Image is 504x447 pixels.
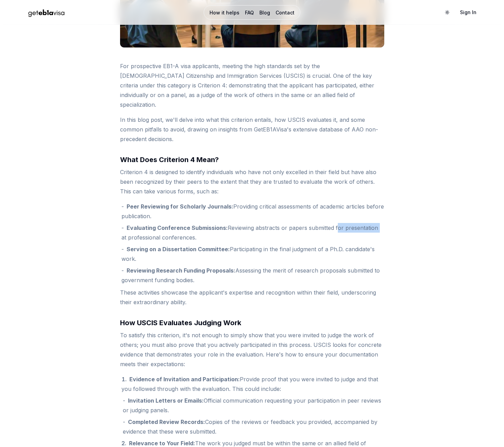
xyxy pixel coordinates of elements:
[204,5,300,20] nav: Main
[121,244,384,264] li: Participating in the final judgment of a Ph.D. candidate's work.
[22,7,175,19] a: Home Page
[120,318,384,328] h4: How USCIS Evaluates Judging Work
[120,61,384,109] p: For prospective EB1-A visa applicants, meeting the high standards set by the [DEMOGRAPHIC_DATA] C...
[120,167,384,196] p: Criterion 4 is designed to identify individuals who have not only excelled in their field but hav...
[127,224,228,231] strong: Evaluating Conference Submissions:
[127,267,235,274] strong: Reviewing Research Funding Proposals:
[127,203,233,210] strong: Peer Reviewing for Scholarly Journals:
[129,440,195,447] strong: Relevance to Your Field:
[121,266,384,285] li: Assessing the merit of research proposals submitted to government funding bodies.
[120,155,384,164] h4: What Does Criterion 4 Mean?
[22,7,71,19] img: geteb1avisa logo
[121,202,384,221] li: Providing critical assessments of academic articles before publication.
[129,376,240,383] strong: Evidence of Invitation and Participation:
[123,396,384,415] li: Official communication requesting your participation in peer reviews or judging panels.
[454,6,482,19] a: Sign In
[121,223,384,242] li: Reviewing abstracts or papers submitted for presentation at professional conferences.
[128,418,205,425] strong: Completed Review Records:
[120,288,384,307] p: These activities showcase the applicant's expertise and recognition within their field, underscor...
[210,9,239,16] a: How it helps
[120,115,384,144] p: In this blog post, we'll delve into what this criterion entails, how USCIS evaluates it, and some...
[245,9,254,16] a: FAQ
[276,9,294,16] a: Contact
[259,9,270,16] a: Blog
[127,246,230,253] strong: Serving on a Dissertation Committee:
[128,397,204,404] strong: Invitation Letters or Emails:
[120,330,384,369] p: To satisfy this criterion, it's not enough to simply show that you were invited to judge the work...
[121,374,384,436] li: Provide proof that you were invited to judge and that you followed through with the evaluation. T...
[123,417,384,436] li: Copies of the reviews or feedback you provided, accompanied by evidence that these were submitted.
